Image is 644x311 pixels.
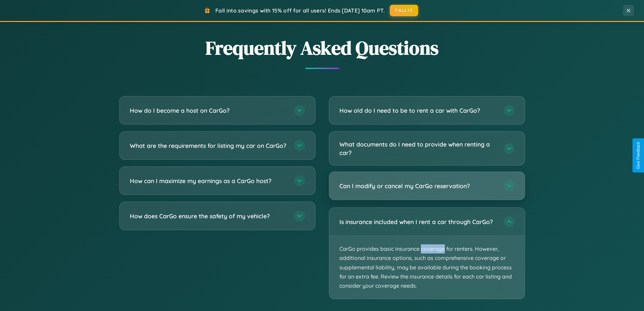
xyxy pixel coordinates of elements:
h3: How does CarGo ensure the safety of my vehicle? [130,212,287,220]
span: Fall into savings with 15% off for all users! Ends [DATE] 10am PT. [215,7,385,14]
h2: Frequently Asked Questions [119,35,525,61]
h3: How can I maximize my earnings as a CarGo host? [130,177,287,185]
h3: What are the requirements for listing my car on CarGo? [130,141,287,150]
h3: Can I modify or cancel my CarGo reservation? [339,182,497,190]
p: CarGo provides basic insurance coverage for renters. However, additional insurance options, such ... [329,236,525,299]
h3: How old do I need to be to rent a car with CarGo? [339,106,497,115]
h3: What documents do I need to provide when renting a car? [339,140,497,157]
div: Give Feedback [636,142,641,169]
h3: Is insurance included when I rent a car through CarGo? [339,218,497,226]
button: FALL15 [390,5,418,16]
h3: How do I become a host on CarGo? [130,106,287,115]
